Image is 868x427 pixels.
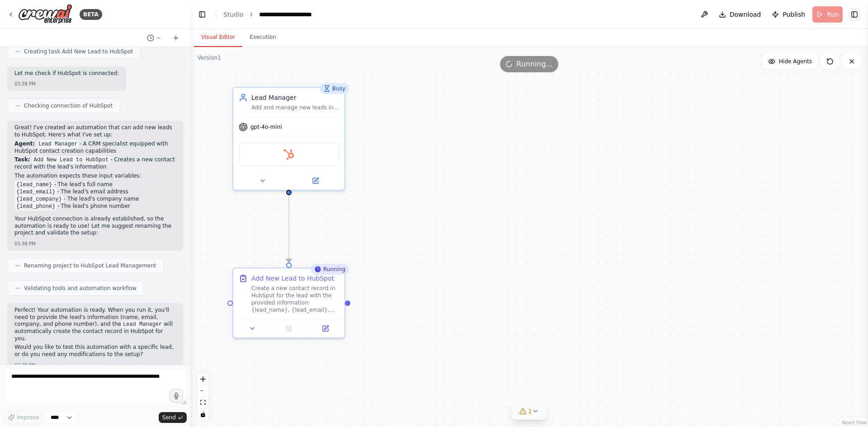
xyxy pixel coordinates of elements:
[14,195,64,203] code: {lead_company}
[159,412,187,423] button: Send
[779,58,812,65] span: Hide Agents
[223,11,244,18] a: Studio
[37,140,79,148] code: Lead Manager
[32,156,111,164] code: Add New Lead to HubSpot
[14,362,176,369] div: 03:38 PM
[143,33,165,43] button: Switch to previous chat
[197,385,209,397] button: zoom out
[783,10,805,19] span: Publish
[14,124,176,138] p: Great! I've created an automation that can add new leads to HubSpot. Here's what I've set up:
[242,28,283,47] button: Execution
[250,123,282,131] span: gpt-4o-mini
[251,274,334,283] div: Add New Lead to HubSpot
[290,175,341,186] button: Open in side panel
[196,8,208,21] button: Hide left sidebar
[14,156,30,163] strong: Task:
[14,203,176,210] li: - The lead's phone number
[24,262,156,269] span: Renaming project to HubSpot Lead Management
[14,181,176,188] li: - The lead's full name
[311,264,349,275] div: Running
[17,414,39,421] span: Improve
[80,9,102,20] div: BETA
[24,285,137,292] span: Validating tools and automation workflow
[528,407,532,416] span: 1
[251,285,339,314] div: Create a new contact record in HubSpot for the lead with the provided information: {lead_name}, {...
[320,83,349,94] div: Busy
[251,104,339,111] div: Add and manage new leads in HubSpot by creating contact records with accurate lead information in...
[4,412,43,423] button: Improve
[310,323,341,334] button: Open in side panel
[14,216,176,237] p: Your HubSpot connection is already established, so the automation is ready to use! Let me suggest...
[14,141,176,155] p: - A CRM specialist equipped with HubSpot contact creation capabilities
[197,373,209,420] div: React Flow controls
[194,28,242,47] button: Visual Editor
[283,149,294,160] img: HubSpot
[24,48,133,55] span: Creating task Add New Lead to HubSpot
[512,403,547,420] button: 1
[14,70,119,77] p: Let me check if HubSpot is connected:
[730,10,761,19] span: Download
[14,181,54,189] code: {lead_name}
[715,6,765,23] button: Download
[14,344,176,358] p: Would you like to test this automation with a specific lead, or do you need any modifications to ...
[251,93,339,102] div: Lead Manager
[14,202,57,211] code: {lead_phone}
[162,414,176,421] span: Send
[14,141,35,147] strong: Agent:
[763,54,817,69] button: Hide Agents
[169,33,183,43] button: Start a new chat
[270,323,308,334] button: No output available
[24,102,113,109] span: Checking connection of HubSpot
[14,307,176,342] p: Perfect! Your automation is ready. When you run it, you'll need to provide the lead's information...
[18,4,72,24] img: Logo
[170,389,183,403] button: Click to speak your automation idea
[842,420,867,425] a: React Flow attribution
[14,196,176,203] li: - The lead's company name
[197,397,209,408] button: fit view
[516,59,553,70] span: Running...
[14,188,176,196] li: - The lead's email address
[197,408,209,420] button: toggle interactivity
[768,6,809,23] button: Publish
[198,54,221,61] div: Version 1
[232,87,345,191] div: BusyLead ManagerAdd and manage new leads in HubSpot by creating contact records with accurate lea...
[14,173,176,180] p: The automation expects these input variables:
[848,8,861,21] button: Show right sidebar
[14,80,119,87] div: 03:38 PM
[284,195,293,263] g: Edge from 39b8efc6-d760-4e39-abd9-93d3c27efeb0 to 880239ef-11e8-488f-a72a-c7e8b9a6f3b2
[14,188,57,196] code: {lead_email}
[121,320,164,328] code: Lead Manager
[197,373,209,385] button: zoom in
[14,240,176,247] div: 03:38 PM
[232,267,345,338] div: RunningAdd New Lead to HubSpotCreate a new contact record in HubSpot for the lead with the provid...
[223,10,340,19] nav: breadcrumb
[14,156,176,171] p: - Creates a new contact record with the lead's information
